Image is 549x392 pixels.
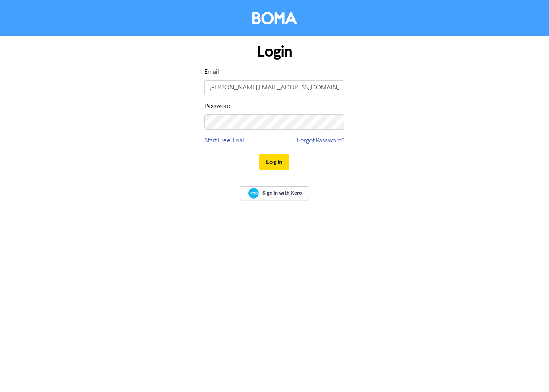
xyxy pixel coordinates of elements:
[204,67,219,77] label: Email
[204,102,230,111] label: Password
[262,189,302,197] span: Sign In with Xero
[248,188,259,199] img: Xero logo
[259,154,289,170] button: Log In
[240,186,309,200] a: Sign In with Xero
[204,43,344,61] h1: Login
[204,136,244,146] a: Start Free Trial
[252,12,297,24] img: BOMA Logo
[297,136,344,146] a: Forgot Password?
